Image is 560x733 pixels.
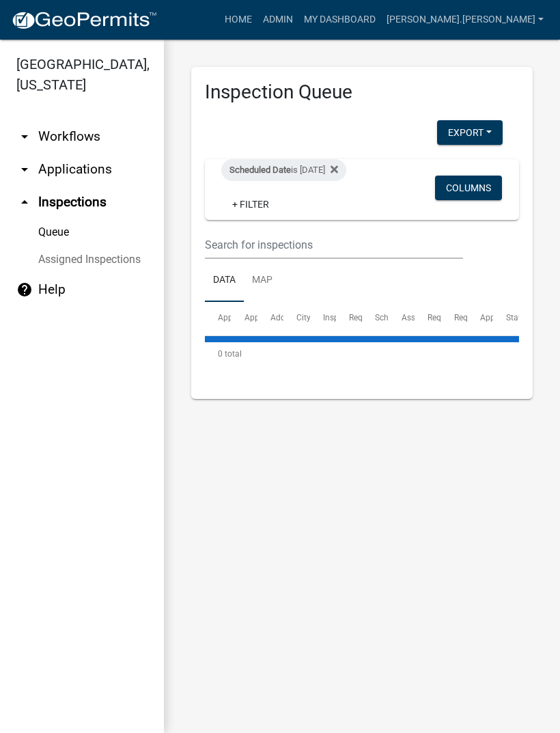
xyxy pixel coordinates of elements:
i: arrow_drop_down [16,161,33,178]
span: Scheduled Time [375,313,434,322]
a: Admin [257,7,298,33]
span: Application [218,313,260,322]
i: arrow_drop_down [16,128,33,145]
datatable-header-cell: Application [205,302,231,335]
datatable-header-cell: Requestor Phone [440,302,466,335]
span: Status [506,313,530,322]
datatable-header-cell: Scheduled Time [362,302,388,335]
datatable-header-cell: Inspection Type [310,302,336,335]
datatable-header-cell: Address [257,302,283,335]
datatable-header-cell: Application Type [231,302,257,335]
span: Requestor Name [428,313,489,322]
input: Search for inspections [205,231,463,259]
span: Assigned Inspector [402,313,472,322]
span: Application Type [244,313,307,322]
a: [PERSON_NAME].[PERSON_NAME] [381,7,549,33]
a: Home [219,7,257,33]
i: arrow_drop_up [16,194,33,210]
div: is [DATE] [221,159,346,181]
h3: Inspection Queue [205,81,519,104]
button: Columns [435,176,502,200]
datatable-header-cell: City [283,302,309,335]
button: Export [437,120,503,145]
span: Requestor Phone [454,313,517,322]
div: 0 total [205,337,519,371]
datatable-header-cell: Requestor Name [415,302,440,335]
a: My Dashboard [298,7,381,33]
a: Data [205,259,244,303]
datatable-header-cell: Status [493,302,519,335]
datatable-header-cell: Application Description [467,302,493,335]
datatable-header-cell: Assigned Inspector [389,302,415,335]
span: Requested Date [349,313,406,322]
a: Map [244,259,281,303]
span: Scheduled Date [229,165,291,175]
span: Address [270,313,300,322]
span: Inspection Type [323,313,381,322]
datatable-header-cell: Requested Date [336,302,362,335]
a: + Filter [221,192,280,217]
span: City [296,313,311,322]
i: help [16,281,33,298]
